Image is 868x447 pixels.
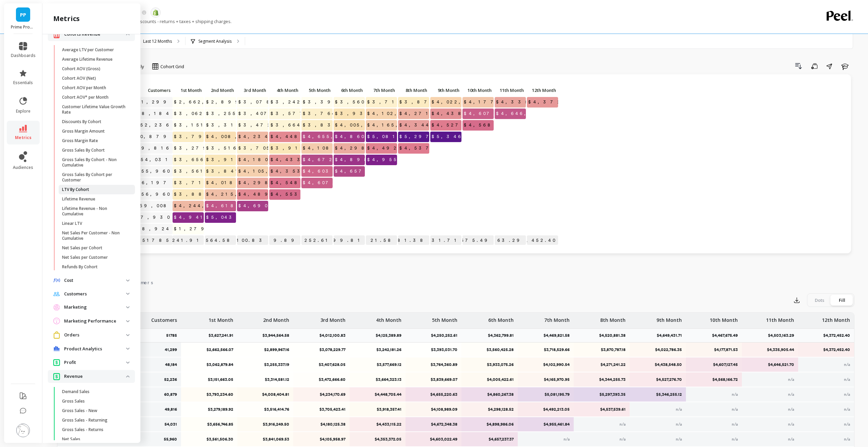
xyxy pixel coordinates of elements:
span: $3,577,669.12 [269,109,342,119]
span: $4,105,958.97 [237,166,310,176]
span: 12th Month [528,88,556,93]
span: $2,662,566.07 [173,97,237,107]
span: $5,297,393.35 [398,132,476,142]
span: n/a [844,377,850,382]
span: $4,898,986.06 [334,155,409,165]
p: $4,467,675.49 [712,333,742,338]
span: $3,656,746.85 [173,155,243,165]
div: Dots [808,295,831,306]
p: Refunds By Cohort [62,264,98,270]
p: Product Analytics [64,346,126,352]
img: down caret icon [126,334,130,336]
p: Cohort AOV (Net) [62,76,96,81]
span: $4,607,881.86 [301,178,374,188]
p: $3,151,663.05 [185,377,233,382]
p: $3,314,581.12 [242,377,289,382]
div: Toggle SortBy [333,85,366,96]
span: 10th Month [464,88,492,93]
div: Toggle SortBy [172,85,204,96]
span: Customers [133,88,171,93]
span: $4,298,199.06 [237,178,310,188]
p: Gross Sales By Cohort - Non Cumulative [62,157,127,168]
p: $3,944,564.58 [205,235,236,246]
span: $4,607,127.45 [462,109,529,119]
p: $4,108,989.09 [410,407,457,412]
p: $4,520,881.38 [398,235,429,246]
p: 12th Month [822,313,850,324]
span: Cohort Grid [160,63,184,70]
p: LTV By Cohort [62,187,89,192]
span: $4,568,166.72 [462,120,531,130]
span: $3,472,666.60 [237,120,304,130]
span: $1,279,157.87 [173,224,249,234]
span: $4,553,784.10 [269,189,339,199]
p: $4,860,267.38 [466,392,513,397]
p: $3,918,357.41 [354,407,401,412]
span: $4,548,824.82 [269,178,340,188]
p: $4,250,252.61 [431,333,461,338]
p: 51785 [132,235,173,246]
span: $3,839,669.07 [301,120,379,130]
span: $3,916,249.50 [205,155,275,165]
span: $3,705,423.41 [237,143,307,153]
p: 11th Month [495,85,526,95]
a: 49,816 [136,143,173,153]
p: $4,448,705.44 [354,392,401,397]
span: $4,353,372.05 [269,166,341,176]
p: $4,503,163.29 [768,333,798,338]
p: $3,393,031.70 [410,347,457,352]
p: 9th Month [656,313,682,324]
p: Gross Margin Amount [62,129,105,134]
p: $3,407,628.05 [298,362,345,367]
p: $3,944,564.58 [262,333,293,338]
p: 2nd Month [205,85,236,95]
p: $4,012,100.83 [319,333,350,338]
img: api.shopify.svg [153,9,159,16]
p: $3,764,360.89 [410,362,457,367]
span: $4,271,241.22 [398,109,465,119]
span: n/a [788,392,794,397]
p: Net Sales per Customer [62,255,108,260]
p: Linear LTV [62,221,82,226]
span: $3,870,787.18 [398,97,478,107]
p: $3,627,241.91 [209,333,237,338]
img: down caret icon [126,293,130,295]
p: Average LTV per Customer [62,47,114,53]
span: $4,955,461.84 [366,155,434,165]
img: navigation item icon [53,30,60,39]
a: 59,008 [138,201,173,211]
p: $4,467,675.49 [462,235,494,246]
span: $4,108,989.09 [301,143,376,153]
span: essentials [13,80,33,85]
p: Cohorts Revenue [64,31,126,38]
p: Prime Prometics™ [11,24,36,30]
span: $4,672,348.38 [301,155,377,165]
p: Cohort AOV (Gross) [62,66,100,72]
span: 2nd Month [206,88,234,93]
img: navigation item icon [53,292,60,296]
div: Toggle SortBy [301,85,333,96]
span: $4,527,276.70 [430,120,499,130]
p: $3,664,323.13 [354,377,401,382]
span: $3,664,323.13 [269,120,343,130]
p: Discounts By Cohort [62,119,101,124]
p: 10th Month [710,313,738,324]
span: n/a [844,362,850,367]
p: $4,568,166.72 [690,377,738,382]
span: $4,941,090.21 [173,212,240,222]
span: $3,062,879.84 [173,109,248,119]
a: 18,924 [136,224,173,234]
span: $4,177,871.53 [462,97,539,107]
p: $4,372,452.40 [527,235,558,246]
p: $4,520,881.38 [599,333,630,338]
a: 56,197 [136,178,173,188]
p: 4th Month [376,313,401,324]
span: n/a [732,392,738,397]
p: $4,362,799.81 [488,333,518,338]
p: $3,705,423.41 [298,407,345,412]
p: 3rd Month [237,85,268,95]
p: $4,527,276.70 [634,377,682,382]
span: $4,180,125.38 [237,155,307,165]
p: $4,469,821.58 [544,333,574,338]
span: $3,078,229.77 [237,97,315,107]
